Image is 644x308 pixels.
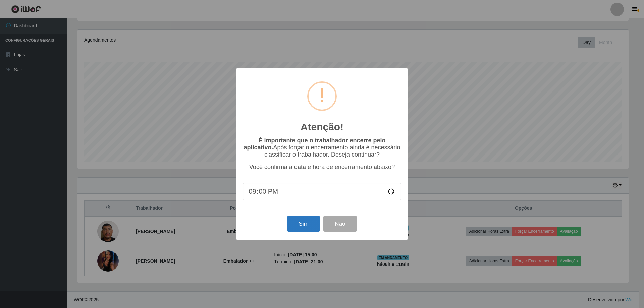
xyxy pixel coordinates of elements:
p: Você confirma a data e hora de encerramento abaixo? [243,164,401,171]
h2: Atenção! [301,121,343,133]
button: Sim [287,216,320,232]
button: Não [323,216,357,232]
b: É importante que o trabalhador encerre pelo aplicativo. [244,137,385,151]
p: Após forçar o encerramento ainda é necessário classificar o trabalhador. Deseja continuar? [243,137,401,158]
